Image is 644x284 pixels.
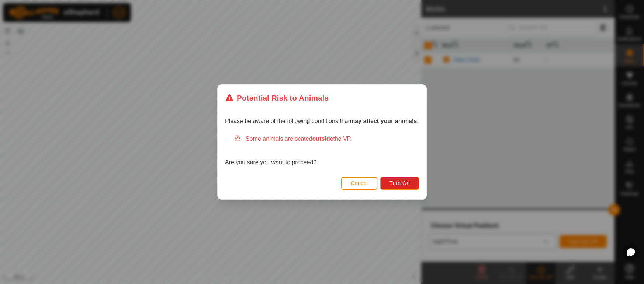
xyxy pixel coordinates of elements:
[225,134,419,167] div: Are you sure you want to proceed?
[312,136,333,142] strong: outside
[341,177,378,190] button: Cancel
[351,180,368,186] span: Cancel
[225,92,329,104] div: Potential Risk to Animals
[225,118,419,124] span: Please be aware of the following conditions that
[381,177,419,190] button: Turn On
[234,134,419,143] div: Some animals are
[350,118,419,124] strong: may affect your animals:
[390,180,410,186] span: Turn On
[293,136,352,142] span: located the VP.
